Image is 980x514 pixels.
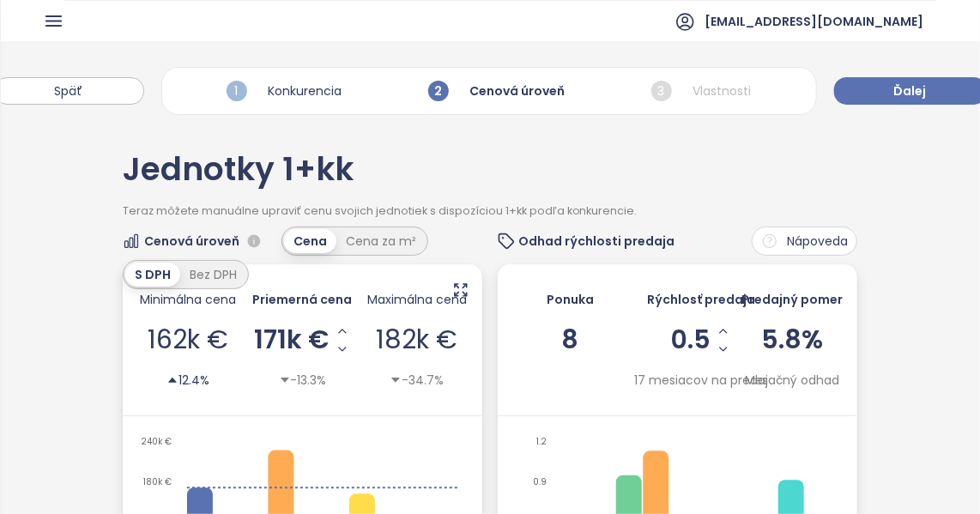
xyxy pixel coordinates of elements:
[647,290,755,309] span: Rýchlosť predaja
[715,322,733,340] button: Increase Sale Speed - Monthly
[144,232,239,251] span: Cenová úroveň
[279,374,291,386] span: caret-down
[148,321,228,358] span: 162k €
[141,436,172,449] tspan: 240k €
[741,290,843,309] span: Predajný pomer
[752,227,857,256] button: Nápoveda
[428,81,449,101] span: 2
[284,229,336,253] div: Cena
[336,229,426,253] div: Cena za m²
[367,290,467,309] span: Maximálna cena
[761,322,823,358] span: 5.8%
[634,371,768,390] div: 17 mesiacov na predaj
[140,290,236,309] span: Minimálna cena
[180,263,246,287] div: Bez DPH
[254,327,329,353] span: 171k €
[333,340,351,358] button: Decrease AVG Price
[647,76,756,106] div: Vlastnosti
[125,263,180,287] div: S DPH
[519,232,675,251] span: Odhad rýchlosti predaja
[123,203,858,227] div: Teraz môžete manuálne upraviť cenu svojich jednotiek s dispozíciou 1+kk podľa konkurencie.
[705,1,923,42] span: [EMAIL_ADDRESS][DOMAIN_NAME]
[376,321,457,358] span: 182k €
[651,81,672,101] span: 3
[715,340,733,358] button: Decrease Sale Speed - Monthly
[536,436,547,449] tspan: 1.2
[561,322,578,358] span: 8
[143,475,172,488] tspan: 180k €
[222,76,347,106] div: Konkurencia
[670,327,711,353] span: 0.5
[547,290,594,309] span: Ponuka
[166,374,178,386] span: caret-up
[253,290,353,309] span: Priemerná cena
[279,371,327,390] div: -13.3%
[333,322,351,340] button: Increase AVG Price
[166,371,209,390] div: 12.4%
[390,374,402,386] span: caret-down
[123,154,858,203] div: Jednotky 1+kk
[390,371,444,390] div: -34.7%
[424,76,570,106] div: Cenová úroveň
[55,82,83,100] span: Späť
[227,81,247,101] span: 1
[745,371,840,390] span: Mesačný odhad
[787,232,848,251] span: Nápoveda
[533,475,547,488] tspan: 0.9
[894,82,927,100] span: Ďalej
